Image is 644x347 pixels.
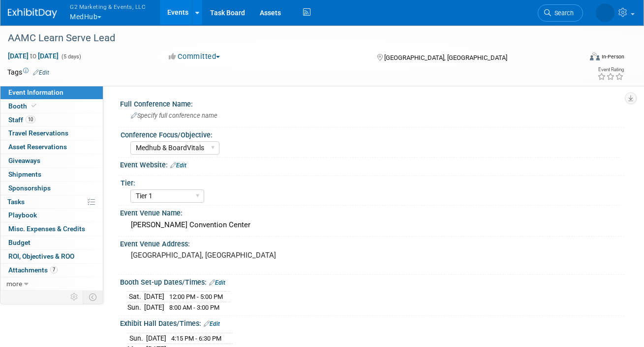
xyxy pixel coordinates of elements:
span: [DATE] [DATE] [7,52,59,60]
span: Playbook [8,211,37,219]
a: Edit [209,279,225,286]
a: Edit [204,320,220,327]
div: Booth Set-up Dates/Times: [120,275,624,288]
span: 12:00 PM - 5:00 PM [169,293,223,300]
span: Travel Reservations [8,129,68,137]
span: ROI, Objectives & ROO [8,252,74,260]
span: 10 [26,116,35,123]
td: [DATE] [144,302,164,312]
span: Budget [8,239,31,246]
span: 4:15 PM - 6:30 PM [171,335,221,342]
a: Edit [170,162,186,169]
div: In-Person [601,53,624,60]
a: Asset Reservations [0,140,103,154]
td: Sat. [127,292,144,302]
a: Giveaways [0,154,103,167]
img: ExhibitDay [8,8,57,18]
i: Booth reservation complete [31,103,36,108]
div: Tier: [121,176,620,188]
span: 8:00 AM - 3:00 PM [169,304,219,311]
span: Event Information [8,88,63,96]
a: Tasks [0,195,103,209]
a: Edit [33,69,49,76]
span: Booth [8,102,38,110]
td: [DATE] [146,333,166,344]
span: [GEOGRAPHIC_DATA], [GEOGRAPHIC_DATA] [384,54,507,61]
span: 7 [50,266,58,273]
span: Misc. Expenses & Credits [8,225,85,233]
span: Attachments [8,266,58,274]
div: Conference Focus/Objective: [121,128,620,140]
td: [DATE] [144,292,164,302]
td: Sun. [127,333,146,344]
span: to [29,52,38,60]
a: Playbook [0,209,103,222]
div: Exhibit Hall Dates/Times: [120,316,624,329]
a: Event Information [0,86,103,99]
td: Toggle Event Tabs [83,291,103,303]
div: [PERSON_NAME] Convention Center [127,217,617,233]
span: Search [551,9,574,17]
span: more [6,280,22,288]
a: ROI, Objectives & ROO [0,250,103,263]
a: Misc. Expenses & Credits [0,222,103,236]
button: Committed [165,52,224,62]
a: Search [538,4,583,22]
td: Sun. [127,302,144,312]
span: (5 days) [61,53,81,60]
a: Travel Reservations [0,127,103,140]
div: Event Venue Address: [120,237,624,249]
span: Staff [8,116,35,124]
a: Staff10 [0,113,103,127]
span: Specify full conference name [131,112,217,119]
td: Tags [7,67,49,77]
a: Attachments7 [0,264,103,277]
div: Event Venue Name: [120,206,624,218]
span: Shipments [8,170,41,178]
a: more [0,277,103,291]
img: Nora McQuillan [596,3,614,22]
span: G2 Marketing & Events, LLC [70,1,146,12]
pre: [GEOGRAPHIC_DATA], [GEOGRAPHIC_DATA] [131,251,319,260]
div: Full Conference Name: [120,97,624,109]
a: Budget [0,236,103,249]
span: Giveaways [8,157,40,164]
span: Tasks [7,198,25,206]
span: Sponsorships [8,184,51,192]
td: Personalize Event Tab Strip [66,291,83,303]
a: Shipments [0,168,103,181]
div: Event Website: [120,158,624,170]
div: AAMC Learn Serve Lead [4,29,572,47]
a: Sponsorships [0,182,103,195]
div: Event Format [534,51,624,66]
span: Asset Reservations [8,143,67,151]
div: Event Rating [597,67,624,72]
img: Format-Inperson.png [590,53,600,60]
a: Booth [0,100,103,113]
